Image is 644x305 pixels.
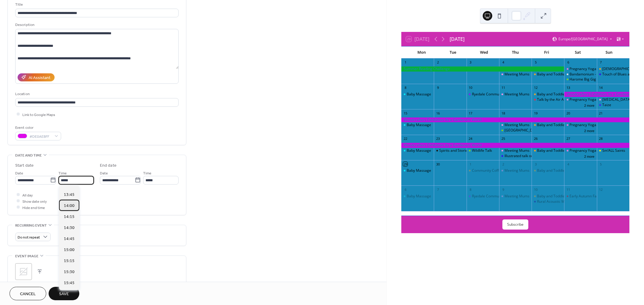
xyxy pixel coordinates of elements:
span: Event image [15,253,38,259]
div: [DATE] [450,35,465,43]
div: ; [15,263,32,280]
div: Touch of Blues and Pizza [597,72,629,77]
div: Meeting Mums [504,194,530,199]
span: 14:15 [64,214,75,220]
div: 10 [533,187,538,192]
span: #DE0AEBFF [30,133,52,140]
div: Meeting Mums [504,92,530,97]
div: Pregnancy Yoga [564,66,597,72]
div: 11 [566,187,570,192]
div: Touch of Blues and Pizza [602,72,643,77]
div: Illustrated talk on the history of the Pirates of Penzance [504,154,596,159]
span: Do not repeat [18,234,40,241]
div: Baby Massage [407,168,431,173]
div: Harome Big Gig [569,77,596,82]
div: Meeting Mums [504,72,530,77]
span: Date [100,170,108,176]
div: Rural Acoustic Music (RAM) [537,199,582,204]
div: 3 [533,162,538,166]
div: 7 [436,187,440,192]
div: Baby and Toddler Group [537,123,578,128]
div: 29 [403,162,408,166]
div: 6 [403,187,408,192]
div: 16 [436,111,440,115]
div: Community Coffee Morning [467,168,499,173]
div: Pregnancy Yoga [569,97,596,102]
div: 22 [403,137,408,141]
div: Meeting Mums [499,148,532,153]
div: Location [15,91,177,97]
div: 26 [533,137,538,141]
div: End date [100,162,117,169]
div: Ryedale Community Drop-in [472,92,518,97]
button: Cancel [10,287,46,300]
span: Link to Google Maps [22,112,55,118]
span: Time [143,170,151,176]
div: Title [15,1,177,8]
span: Recurring event [15,222,47,229]
span: 15:45 [64,280,75,286]
div: 17 [468,111,473,115]
div: Pregnancy Yoga [564,123,597,128]
div: Ryedale Community Drop-in [467,194,499,199]
div: 19 [533,111,538,115]
span: 14:00 [64,203,75,209]
div: 8 [403,86,408,90]
div: Woodcrafters Exhibition: Its a Gardeners World [401,117,629,123]
div: Baby and Toddler Group [537,148,578,153]
div: 2 [501,162,505,166]
div: Illustrated talk on the history of the Pirates of Penzance [499,154,532,159]
div: 1 [403,60,408,65]
div: Meeting Mums [499,123,532,128]
button: AI Assistant [18,73,55,81]
div: Baby and Toddler Group [532,194,564,199]
div: Meeting Mums [499,72,532,77]
div: Sun [593,47,625,58]
div: Baby and Toddler Group [537,92,578,97]
span: Time [58,170,67,176]
div: Mon [406,47,437,58]
div: Baby Massage [401,92,434,97]
div: 6 [566,60,570,65]
div: 15 [403,111,408,115]
div: 2 [436,60,440,65]
div: 3 [468,60,473,65]
div: Baby and Toddler Group [537,168,578,173]
div: Summer Reading Challenge [401,66,564,72]
div: Taize [597,103,629,108]
div: Ryedale Community Drop-in [472,194,518,199]
div: Baby Massage [401,148,434,153]
div: 8 [468,187,473,192]
div: Wildlife Talk [472,148,492,153]
div: Talk by the Air Ambulance [537,97,580,102]
div: Meeting Mums [499,92,532,97]
div: 12 [599,187,603,192]
div: Baby Massage [401,168,434,173]
div: 28 [599,137,603,141]
div: Pregnancy Yoga [564,148,597,153]
div: Ryedale Community Drop-in [467,92,499,97]
div: 21 [599,111,603,115]
span: 15:15 [64,258,75,264]
div: 5 [599,162,603,166]
div: 4 [566,162,570,166]
button: 2 more [582,128,597,133]
div: Baby Massage [407,148,431,153]
span: Hide end time [22,205,45,211]
div: 11 [501,86,505,90]
div: [GEOGRAPHIC_DATA] Drop in Sessions [504,128,569,133]
div: Meeting Mums [499,168,532,173]
div: 25 [501,137,505,141]
div: Bandamonium - Massed Band Concert [564,72,597,77]
span: 14:30 [64,225,75,231]
div: Baby and Toddler Group [537,72,578,77]
div: Rural Acoustic Music (RAM) [532,199,564,204]
span: Date [15,170,23,176]
div: Church Open Day, Pockley [597,66,629,72]
div: Pregnancy Yoga [569,148,596,153]
div: Sat [562,47,594,58]
div: 30 [436,162,440,166]
div: Meeting Mums [504,123,530,128]
div: Spirits and Stories [434,148,466,153]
